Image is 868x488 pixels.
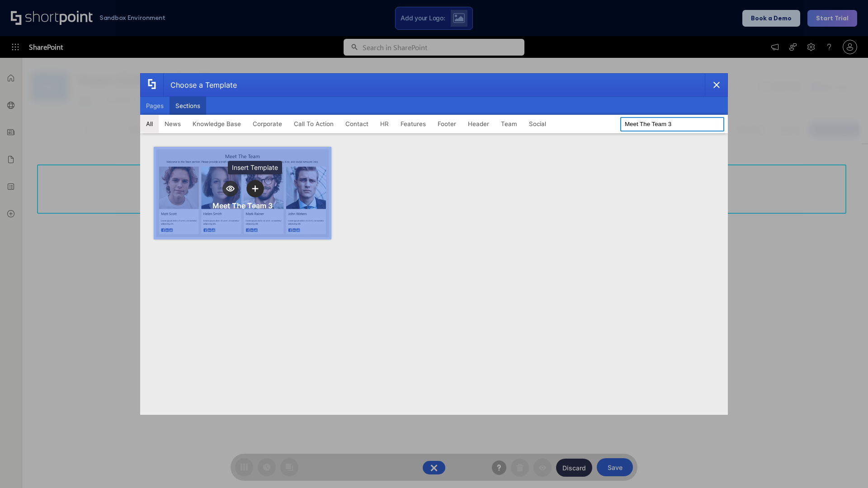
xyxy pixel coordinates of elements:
[395,115,432,133] button: Features
[163,74,237,96] div: Choose a Template
[212,201,273,210] div: Meet The Team 3
[432,115,462,133] button: Footer
[288,115,340,133] button: Call To Action
[462,115,495,133] button: Header
[523,115,552,133] button: Social
[374,115,395,133] button: HR
[140,115,159,133] button: All
[159,115,187,133] button: News
[140,73,728,415] div: template selector
[140,97,170,115] button: Pages
[187,115,247,133] button: Knowledge Base
[620,117,724,131] input: Search
[823,445,868,488] iframe: Chat Widget
[247,115,288,133] button: Corporate
[170,97,206,115] button: Sections
[495,115,523,133] button: Team
[340,115,374,133] button: Contact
